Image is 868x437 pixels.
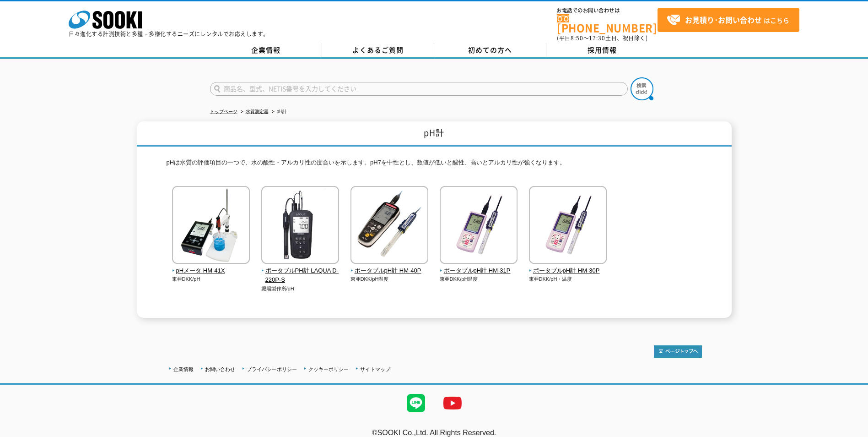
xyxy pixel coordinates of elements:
p: 東亜DKK/pH [172,275,250,283]
span: ポータブルpH計 HM-40P [350,266,429,276]
p: 東亜DKK/pH・温度 [529,275,607,283]
p: 東亜DKK/pH温度 [440,275,518,283]
span: pHメータ HM-41X [172,266,250,276]
a: ポータブルpH計 HM-31P [440,257,518,276]
img: ポータブルpH計 HM-30P [529,186,607,266]
a: pHメータ HM-41X [172,257,250,276]
p: 東亜DKK/pH温度 [350,275,429,283]
input: 商品名、型式、NETIS番号を入力してください [210,82,628,96]
span: 17:30 [589,34,605,42]
img: トップページへ [654,345,702,358]
a: 企業情報 [210,44,322,57]
span: (平日 ～ 土日、祝日除く) [557,34,647,42]
a: [PHONE_NUMBER] [557,14,658,33]
span: お電話でのお問い合わせは [557,8,658,13]
p: pHは水質の評価項目の一つで、水の酸性・アルカリ性の度合いを示します。pH7を中性とし、数値が低いと酸性、高いとアルカリ性が強くなります。 [167,158,702,172]
p: 堀場製作所/pH [261,285,340,293]
a: 採用情報 [546,44,658,57]
a: 水質測定器 [246,109,269,114]
img: pHメータ HM-41X [172,186,250,266]
a: プライバシーポリシー [247,366,297,372]
img: ポータブルPH計 LAQUA D-220P-S [261,186,339,266]
a: トップページ [210,109,237,114]
span: 8:50 [571,34,583,42]
strong: お見積り･お問い合わせ [685,14,762,25]
img: btn_search.png [631,77,653,100]
a: 初めての方へ [434,44,546,57]
img: ポータブルpH計 HM-40P [350,186,428,266]
img: YouTube [434,385,471,421]
li: pH計 [270,107,287,117]
span: 初めての方へ [468,45,512,55]
a: 企業情報 [173,366,194,372]
a: ポータブルpH計 HM-40P [350,257,429,276]
a: ポータブルpH計 HM-30P [529,257,607,276]
h1: pH計 [137,121,732,147]
span: ポータブルpH計 HM-31P [440,266,518,276]
a: お見積り･お問い合わせはこちら [658,8,799,32]
img: LINE [398,385,434,421]
a: よくあるご質問 [322,44,434,57]
img: ポータブルpH計 HM-31P [440,186,518,266]
a: お問い合わせ [205,366,235,372]
a: サイトマップ [360,366,390,372]
a: ポータブルPH計 LAQUA D-220P-S [261,257,340,285]
a: クッキーポリシー [308,366,349,372]
span: はこちら [667,13,789,27]
p: 日々進化する計測技術と多種・多様化するニーズにレンタルでお応えします。 [69,31,269,37]
span: ポータブルpH計 HM-30P [529,266,607,276]
span: ポータブルPH計 LAQUA D-220P-S [261,266,340,285]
